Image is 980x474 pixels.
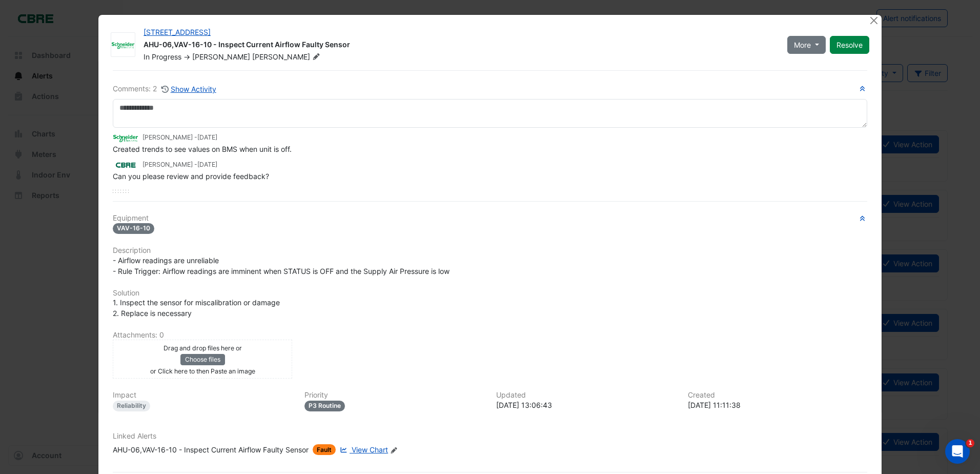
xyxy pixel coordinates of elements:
div: Comments: 2 [113,83,217,95]
span: View Chart [352,445,388,454]
span: In Progress [144,52,181,61]
div: AHU-06,VAV-16-10 - Inspect Current Airflow Faulty Sensor [144,39,775,52]
h6: Created [688,391,867,400]
div: AHU-06,VAV-16-10 - Inspect Current Airflow Faulty Sensor [113,444,309,455]
h6: Attachments: 0 [113,331,867,340]
span: - Airflow readings are unreliable - Rule Trigger: Airflow readings are imminent when STATUS is OF... [113,256,450,275]
button: Resolve [830,36,869,54]
button: Show Activity [161,83,217,95]
span: -> [183,52,190,61]
h6: Equipment [113,214,867,223]
h6: Impact [113,391,292,400]
fa-icon: Edit Linked Alerts [390,446,398,454]
img: Schneider Electric [111,40,135,50]
span: VAV-16-10 [113,223,154,234]
a: [STREET_ADDRESS] [144,28,211,36]
img: CBRE Charter Hall [113,159,138,170]
div: P3 Routine [304,401,345,411]
span: Fault [313,444,336,455]
iframe: Intercom live chat [945,439,970,464]
div: Reliability [113,401,150,411]
button: Choose files [180,354,225,365]
h6: Linked Alerts [113,432,867,441]
small: [PERSON_NAME] - [142,133,217,142]
div: [DATE] 13:06:43 [496,400,676,410]
a: View Chart [338,444,388,455]
img: Schneider Electric [113,132,138,144]
span: [PERSON_NAME] [192,52,250,61]
span: 2025-06-10 13:06:43 [197,133,217,141]
h6: Solution [113,289,867,298]
button: More [787,36,826,54]
button: Close [869,15,880,26]
div: [DATE] 11:11:38 [688,400,867,410]
span: [PERSON_NAME] [252,52,322,62]
h6: Description [113,246,867,255]
span: 2025-05-07 11:11:38 [197,161,217,168]
h6: Updated [496,391,676,400]
span: Can you please review and provide feedback? [113,172,269,181]
h6: Priority [304,391,484,400]
span: 1. Inspect the sensor for miscalibration or damage 2. Replace is necessary [113,298,280,318]
span: More [794,39,811,50]
small: [PERSON_NAME] - [142,160,217,169]
small: Drag and drop files here or [164,344,242,352]
span: 1 [966,439,974,447]
span: Created trends to see values on BMS when unit is off. [113,145,292,153]
small: or Click here to then Paste an image [150,367,255,375]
